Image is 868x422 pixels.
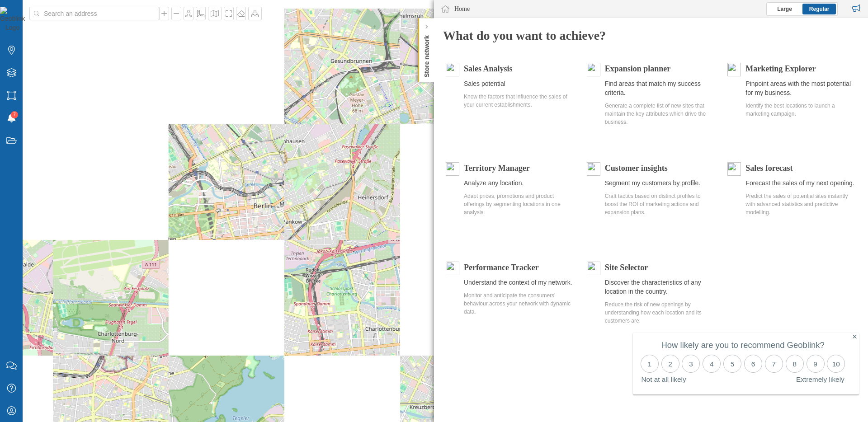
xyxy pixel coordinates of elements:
img: customer-intelligence.svg [587,162,600,176]
div: 6 [744,355,762,373]
span: Territory Manager [464,164,530,173]
img: explorer.svg [727,63,741,76]
span: 7 [13,110,16,119]
div: 4 [703,355,721,373]
div: Understand the context of my network. [464,278,575,287]
div: 1 [641,355,659,373]
span: Customer insights [605,164,668,173]
div: Discover the characteristics of any location in the country. [605,278,716,296]
div: Find areas that match my success criteria. [605,79,716,97]
div: 5 [723,355,741,373]
img: dashboards-manager.svg [587,262,600,275]
div: 9 [807,355,825,373]
div: 7 [765,355,783,373]
div: Identify the best locations to launch a marketing campaign. [745,102,856,118]
div: Monitor and anticipate the consumers' behaviour across your network with dynamic data. [464,291,575,316]
div: 10 [827,355,845,373]
div: Sales potential [464,79,575,88]
p: Store network [422,32,431,77]
div: Generate a complete list of new sites that maintain the key attributes which drive the business. [605,102,716,126]
div: Pinpoint areas with the most potential for my business. [745,79,856,97]
div: Predict the sales of potential sites instantly with advanced statistics and predictive modelling. [745,192,856,216]
div: Analyze any location. [464,178,575,188]
span: Large [777,6,792,12]
span: Sales forecast [745,164,793,173]
span: Expansion planner [605,64,671,73]
img: sales-forecast.svg [727,162,741,176]
img: search-areas.svg [587,63,600,76]
div: 3 [682,355,700,373]
div: 2 [661,355,679,373]
img: monitoring-360.svg [446,262,459,275]
span: Regular [809,6,830,12]
div: 8 [786,355,804,373]
div: Forecast the sales of my next opening. [745,178,856,188]
div: Know the factors that influence the sales of your current establishments. [464,93,575,109]
img: territory-manager.svg [446,162,459,176]
div: How likely are you to recommend Geoblink? [639,341,847,350]
div: Adapt prices, promotions and product offerings by segmenting locations in one analysis. [464,192,575,216]
div: Craft tactics based on distinct profiles to boost the ROI of marketing actions and expansion plans. [605,192,716,216]
div: Reduce the risk of new openings by understanding how each location and its customers are. [605,300,716,325]
div: Home [454,5,470,14]
span: Not at all likely [641,375,686,384]
span: Marketing Explorer [745,64,816,73]
div: What do you want to achieve? [443,27,859,44]
span: Performance Tracker [464,263,539,272]
span: Extremely likely [796,375,844,384]
img: sales-explainer.svg [446,63,459,76]
span: Sales Analysis [464,64,513,73]
span: Site Selector [605,263,648,272]
div: Segment my customers by profile. [605,178,716,188]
